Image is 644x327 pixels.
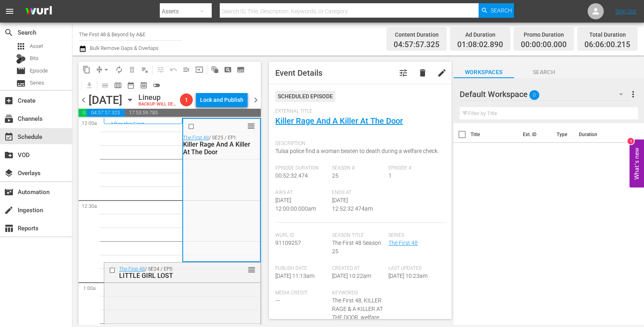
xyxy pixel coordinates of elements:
button: more_vert [628,85,638,104]
span: Season # [332,165,384,172]
span: playlist_remove_outlined [141,66,149,74]
button: Search [479,3,514,18]
span: Channels [4,114,14,124]
span: calendar_view_week_outlined [114,81,122,89]
span: Media Credit [275,290,328,296]
span: Reports [4,224,14,233]
span: Bulk Remove Gaps & Overlaps [89,45,159,51]
a: Killer Rage And A Killer At The Door [275,116,403,126]
span: Episode Duration [275,165,328,172]
span: Bits [30,54,39,62]
button: tune [394,63,413,83]
span: menu_open [182,66,190,74]
button: reorder [247,122,255,130]
span: Wurl Id [275,232,328,239]
span: compress [95,66,103,74]
span: arrow_drop_down [102,66,110,74]
div: Killer Rage And A Killer At The Door [183,141,258,156]
span: Airs At [275,190,328,196]
div: Lineup [138,93,177,102]
span: chevron_right [251,95,261,105]
span: Customize Event [398,68,408,78]
button: Open Feedback Widget [630,140,644,188]
span: Remove Gaps & Overlaps [93,63,113,76]
span: Event Details [275,68,322,78]
span: --- [275,297,280,304]
span: chevron_left [78,95,89,105]
span: input [195,66,203,74]
a: Sign Out [615,8,636,14]
span: Episode [30,67,48,75]
span: 01:08:02.890 [457,40,503,50]
th: Title [471,123,518,146]
span: Ingestion [4,205,14,215]
img: ans4CAIJ8jUAAAAAAAAAAAAAAAAAAAAAAAAgQb4GAAAAAAAAAAAAAAAAAAAAAAAAJMjXAAAAAAAAAAAAAAAAAAAAAAAAgAT5G... [19,2,58,21]
span: Search [491,3,512,18]
div: BACKUP WILL DELIVER: [DATE] 4a (local) [138,102,177,107]
span: 01:08:02.890 [78,109,87,117]
span: [DATE] 10:23am [388,273,427,279]
span: menu [5,6,14,16]
span: Episode [16,66,26,76]
span: [DATE] 10:22am [332,273,371,279]
span: 25 [332,172,339,179]
div: [DATE] [89,93,122,107]
span: The First 48 Season 25 [332,240,381,255]
span: Copy Lineup [80,63,93,76]
span: Series [16,79,26,88]
a: The First 48 [388,240,418,246]
div: Total Duration [584,29,630,40]
div: 1 [627,138,634,145]
div: Lock and Publish [200,93,244,107]
span: 00:00:00.000 [521,40,567,50]
span: Create Search Block [221,63,234,76]
span: Created At [332,265,384,272]
span: 1 [180,97,193,103]
span: 1 [388,172,392,179]
th: Ext. ID [518,123,552,146]
div: Ad Duration [457,29,503,40]
span: Publish Date [275,265,328,272]
span: delete [418,68,427,78]
span: 0 [529,87,539,103]
span: Schedule [4,132,14,142]
span: edit [437,68,447,78]
span: more_vert [628,89,638,99]
span: reorder [247,122,255,130]
span: Day Calendar View [96,77,111,93]
div: Content Duration [394,29,440,40]
span: Last Updated [388,265,441,272]
span: [DATE] 11:13am [275,273,314,279]
a: The First 48 [183,135,209,141]
span: reorder [248,265,256,274]
div: LITTLE GIRL LOST [119,272,222,279]
span: toggle_off [153,81,161,89]
span: 04:57:57.325 [87,109,125,117]
span: External Title [275,108,441,115]
span: Create [4,96,14,106]
span: VOD [4,150,14,160]
div: Default Workspace [460,83,631,106]
button: reorder [248,265,256,273]
th: Type [552,123,574,146]
span: auto_awesome_motion_outlined [211,66,219,74]
span: Series [388,232,441,239]
span: Series [30,79,44,87]
span: Workspaces [454,67,514,77]
button: delete [413,63,432,83]
span: Ends At [332,190,384,196]
span: 00:52:32.474 [275,172,308,179]
span: 04:57:57.325 [394,40,440,50]
div: Bits [16,54,26,64]
span: 17:53:59.785 [125,109,261,117]
div: Promo Duration [521,29,567,40]
span: Tulsa police find a woman beaten to death during a welfare check. [275,148,439,154]
button: Lock and Publish [196,93,248,107]
span: Customize Events [151,62,167,77]
span: [DATE] 12:52:32.474am [332,197,373,212]
span: Select an event to delete [126,63,138,76]
div: / SE25 / EP1: [183,135,258,156]
span: [DATE] 12:00:00.000am [275,197,316,212]
span: Asset [16,41,26,51]
button: edit [432,63,452,83]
